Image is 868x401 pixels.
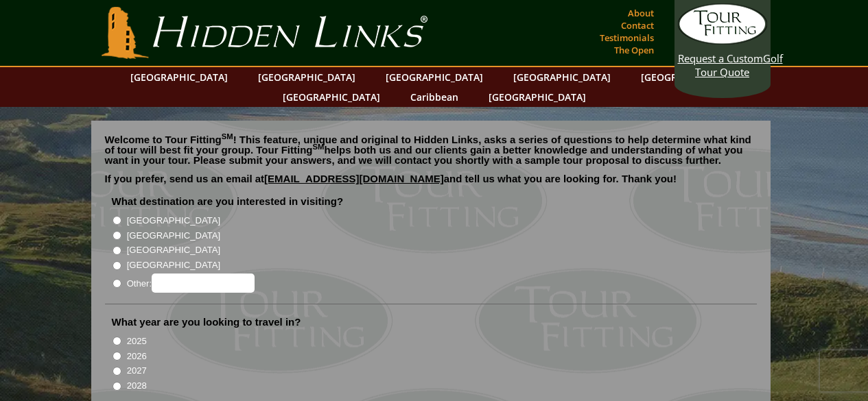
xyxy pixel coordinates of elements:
a: [GEOGRAPHIC_DATA] [634,67,745,87]
a: [GEOGRAPHIC_DATA] [276,87,387,107]
label: What destination are you interested in visiting? [112,195,344,208]
label: Other: [127,274,255,293]
label: [GEOGRAPHIC_DATA] [127,243,220,257]
a: Contact [618,16,657,35]
label: 2027 [127,364,147,378]
a: Testimonials [596,28,657,47]
a: [GEOGRAPHIC_DATA] [379,67,490,87]
a: Request a CustomGolf Tour Quote [678,3,767,79]
label: [GEOGRAPHIC_DATA] [127,214,220,228]
label: [GEOGRAPHIC_DATA] [127,229,220,243]
label: [GEOGRAPHIC_DATA] [127,258,220,272]
a: About [624,3,657,23]
a: [EMAIL_ADDRESS][DOMAIN_NAME] [264,173,444,184]
a: [GEOGRAPHIC_DATA] [482,87,593,107]
a: [GEOGRAPHIC_DATA] [506,67,618,87]
p: Welcome to Tour Fitting ! This feature, unique and original to Hidden Links, asks a series of que... [105,134,757,165]
label: 2026 [127,350,147,363]
a: [GEOGRAPHIC_DATA] [124,67,235,87]
input: Other: [152,274,255,293]
sup: SM [222,132,233,141]
a: [GEOGRAPHIC_DATA] [251,67,362,87]
a: The Open [611,40,657,60]
sup: SM [313,143,325,151]
p: If you prefer, send us an email at and tell us what you are looking for. Thank you! [105,173,757,194]
a: Caribbean [403,87,465,107]
label: What year are you looking to travel in? [112,315,301,329]
label: 2025 [127,335,147,348]
label: 2028 [127,379,147,393]
span: Request a Custom [678,51,763,65]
